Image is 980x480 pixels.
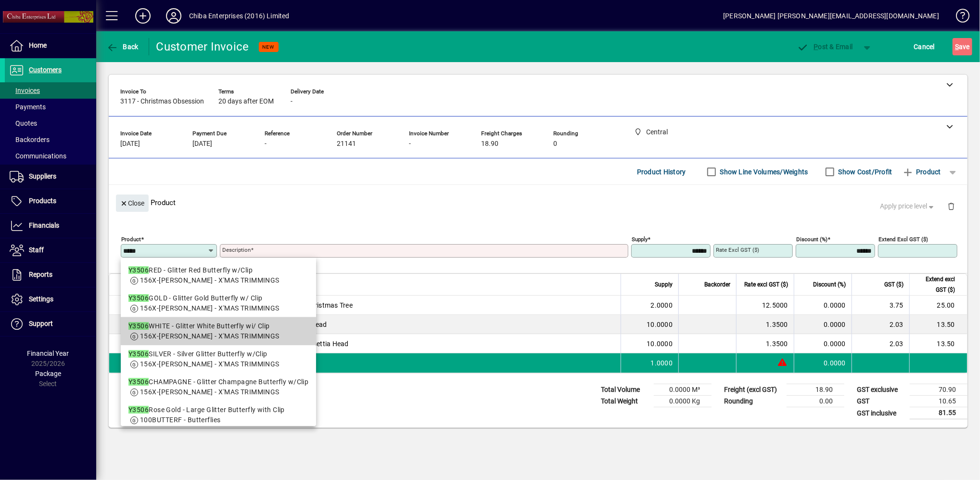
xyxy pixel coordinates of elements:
span: Rate excl GST ($) [744,279,788,290]
span: Backorder [704,279,730,290]
td: 0.0000 [794,296,852,315]
em: Y3506 [128,350,149,358]
button: Save [953,38,972,55]
span: [DATE] [192,140,212,148]
mat-label: Description [222,246,251,253]
span: Suppliers [29,172,56,180]
td: Total Volume [596,384,654,396]
td: 13.50 [909,334,967,353]
span: Cancel [914,39,935,54]
span: Home [29,41,47,49]
span: Extend excl GST ($) [916,274,955,295]
mat-option: Y3506 GOLD - Glitter Gold Butterfly w/ Clip [121,289,316,317]
span: - [265,140,267,148]
td: 10.65 [910,396,967,407]
span: Supply [655,279,673,290]
td: 3.75 [852,296,909,315]
button: Delete [940,195,963,218]
mat-error: Required [222,258,621,268]
span: 21141 [337,140,356,148]
span: 18.90 [481,140,498,148]
span: 156X-[PERSON_NAME] - X'MAS TRIMMINGS [140,388,280,396]
div: SILVER - Silver Glitter Butterfly w/Clip [128,349,308,359]
td: 0.0000 Kg [654,396,712,407]
span: 3117 - Christmas Obsession [120,98,204,105]
td: Rounding [719,396,787,407]
td: 0.0000 [794,315,852,334]
a: Home [5,34,96,58]
mat-label: Product [121,236,141,243]
mat-label: Rate excl GST ($) [716,246,759,253]
mat-option: Y3506 CHAMPAGNE - Glitter Champagne Butterfly w/Clip [121,373,316,401]
span: 156X-[PERSON_NAME] - X'MAS TRIMMINGS [140,304,280,312]
a: Suppliers [5,165,96,189]
span: Products [29,197,56,205]
div: GOLD - Glitter Gold Butterfly w/ Clip [128,293,308,303]
div: [PERSON_NAME] [PERSON_NAME][EMAIL_ADDRESS][DOMAIN_NAME] [723,8,939,24]
td: 2.03 [852,315,909,334]
td: 2.03 [852,334,909,353]
span: Payments [10,103,46,111]
mat-option: Y3506 SILVER - Silver Glitter Butterfly w/Clip [121,345,316,373]
em: Y3506 [128,294,149,302]
div: RED - Glitter Red Butterfly w/Clip [128,265,308,275]
div: Rose Gold - Large Glitter Butterfly with Clip [128,405,308,415]
span: Apply price level [880,201,936,211]
label: Show Cost/Profit [837,167,892,177]
span: Financial Year [27,350,69,357]
button: Back [104,38,141,55]
app-page-header-button: Close [114,198,151,207]
span: S [955,43,959,51]
div: Chiba Enterprises (2016) Limited [189,8,290,24]
span: Financials [29,221,59,229]
div: Product [109,185,967,220]
div: 1.3500 [742,320,788,329]
span: Discount (%) [813,279,846,290]
mat-option: Y3506 WHITE - Glitter White Butterfly wi/ Clip [121,317,316,345]
span: Back [106,43,139,51]
mat-label: Supply [632,236,648,243]
span: Settings [29,295,53,303]
mat-option: Y3506 RED - Glitter Red Butterfly w/Clip [121,261,316,289]
span: P [814,43,818,51]
span: NEW [263,44,275,50]
span: Staff [29,246,44,254]
td: 70.90 [910,384,967,396]
td: GST exclusive [852,384,910,396]
td: GST [852,396,910,407]
span: Close [120,195,145,211]
em: Y3506 [128,322,149,330]
mat-label: Extend excl GST ($) [878,236,928,243]
em: Y3506 [128,378,149,386]
a: Staff [5,238,96,262]
a: Communications [5,148,96,164]
mat-label: Discount (%) [796,236,827,243]
td: 25.00 [909,296,967,315]
a: Settings [5,287,96,311]
span: Invoices [10,87,40,94]
a: Reports [5,263,96,287]
span: 10.0000 [647,339,673,349]
div: Customer Invoice [156,39,249,54]
span: Product History [637,164,686,180]
span: 10.0000 [647,320,673,329]
span: 156X-[PERSON_NAME] - X'MAS TRIMMINGS [140,276,280,284]
button: Product History [633,163,690,181]
span: - [409,140,411,148]
span: ave [955,39,970,54]
span: 2.0000 [651,300,673,310]
a: Financials [5,214,96,238]
button: Apply price level [877,198,940,215]
td: 0.00 [787,396,844,407]
td: 0.0000 [794,353,852,373]
span: GST ($) [884,279,904,290]
td: 0.0000 M³ [654,384,712,396]
div: CHAMPAGNE - Glitter Champagne Butterfly w/Clip [128,377,308,387]
span: Support [29,320,53,327]
span: Backorders [10,136,50,143]
em: Y3506 [128,406,149,414]
span: Package [35,370,61,377]
span: - [291,98,293,105]
a: Payments [5,99,96,115]
span: 156X-[PERSON_NAME] - X'MAS TRIMMINGS [140,332,280,340]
